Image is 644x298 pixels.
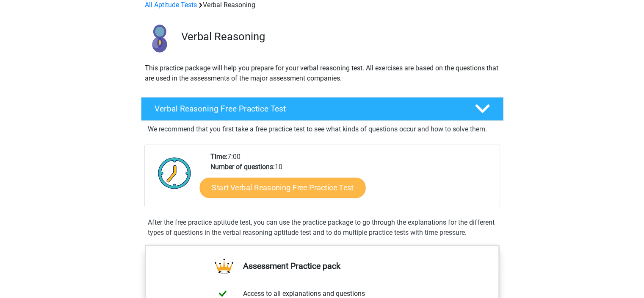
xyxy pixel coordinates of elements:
img: Clock [153,152,196,194]
a: All Aptitude Tests [145,1,197,9]
b: Number of questions: [210,163,275,171]
div: 7:00 10 [204,152,499,207]
h3: Verbal Reasoning [181,30,497,43]
a: Verbal Reasoning Free Practice Test [138,97,507,121]
p: We recommend that you first take a free practice test to see what kinds of questions occur and ho... [148,124,497,134]
b: Time: [210,153,227,161]
p: This practice package will help you prepare for your verbal reasoning test. All exercises are bas... [145,63,500,84]
img: verbal reasoning [141,20,177,56]
div: After the free practice aptitude test, you can use the practice package to go through the explana... [144,217,500,238]
a: Start Verbal Reasoning Free Practice Test [199,178,365,198]
h4: Verbal Reasoning Free Practice Test [155,104,461,114]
